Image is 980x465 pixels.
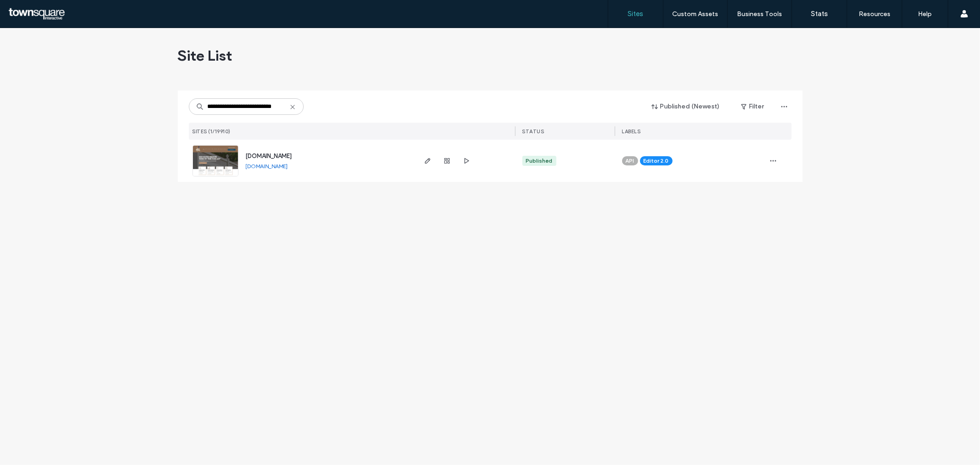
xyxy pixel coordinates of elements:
[918,10,932,18] label: Help
[193,128,231,135] span: SITES (1/19910)
[737,10,782,18] label: Business Tools
[21,6,40,15] span: Help
[628,10,644,18] label: Sites
[626,157,634,165] span: API
[526,157,553,165] div: Published
[178,46,232,65] span: Site List
[246,163,288,170] a: [DOMAIN_NAME]
[811,10,828,18] label: Stats
[644,99,728,114] button: Published (Newest)
[732,99,773,114] button: Filter
[622,128,641,135] span: LABELS
[644,157,669,165] span: Editor 2.0
[859,10,890,18] label: Resources
[673,10,719,18] label: Custom Assets
[246,153,292,159] a: [DOMAIN_NAME]
[522,128,544,135] span: STATUS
